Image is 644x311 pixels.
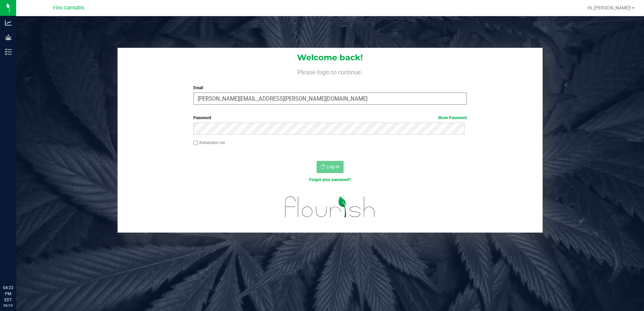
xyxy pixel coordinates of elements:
[3,285,13,303] p: 04:22 PM EDT
[193,141,198,145] input: Remember me
[5,48,12,55] inline-svg: Inventory
[193,115,211,120] span: Password
[326,164,340,169] span: Log In
[587,5,631,10] span: Hi, [PERSON_NAME]!
[193,85,467,91] label: Email
[438,115,467,120] a: Show Password
[193,140,225,146] label: Remember me
[317,161,344,173] button: Log In
[5,34,12,41] inline-svg: Grow
[277,190,383,224] img: flourish_logo.svg
[53,5,84,11] span: Fino Cannabis
[3,303,13,308] p: 09/19
[309,177,351,182] a: Forgot your password?
[118,67,543,75] h4: Please login to continue.
[5,20,12,26] inline-svg: Analytics
[118,53,543,62] h1: Welcome back!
